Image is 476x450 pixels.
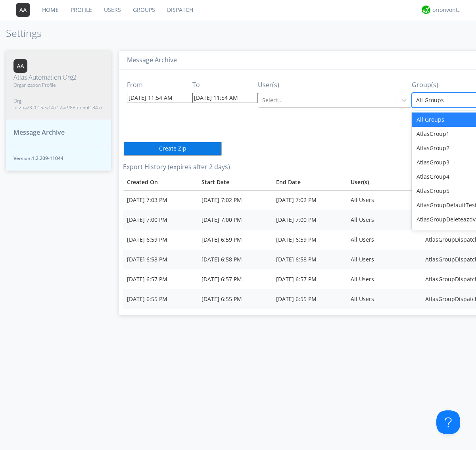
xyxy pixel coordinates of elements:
img: 373638.png [16,3,30,17]
div: [DATE] 6:57 PM [202,275,268,283]
th: Toggle SortBy [198,174,272,190]
img: 29d36aed6fa347d5a1537e7736e6aa13 [422,6,430,14]
div: orionvontas+atlas+automation+org2 [432,6,462,14]
div: All Users [351,256,417,263]
img: 373638.png [13,59,27,73]
div: [DATE] 6:57 PM [127,275,194,283]
div: [DATE] 7:00 PM [127,216,194,224]
div: [DATE] 6:55 PM [276,295,343,303]
div: All Users [351,236,417,244]
div: [DATE] 6:55 PM [202,295,268,303]
th: Toggle SortBy [123,174,198,190]
div: [DATE] 7:03 PM [127,196,194,204]
span: Organization Profile [13,82,104,88]
div: [DATE] 6:58 PM [127,256,194,263]
div: [DATE] 7:02 PM [202,196,268,204]
button: Atlas Automation Org2Organization ProfileOrg id:2ba232015ea14712ac988fed56f1847d [6,51,111,120]
button: Version:1.2.209-11044 [6,145,111,171]
button: Message Archive [6,120,111,145]
div: All Users [351,196,417,204]
div: All Users [351,275,417,283]
div: [DATE] 7:02 PM [276,196,343,204]
h3: To [192,82,258,89]
div: All Users [351,216,417,224]
div: [DATE] 6:57 PM [276,275,343,283]
div: [DATE] 6:55 PM [127,295,194,303]
div: [DATE] 6:58 PM [276,256,343,263]
div: [DATE] 7:00 PM [202,216,268,224]
button: Create Zip [123,141,222,156]
th: User(s) [347,174,421,190]
div: [DATE] 6:58 PM [202,256,268,263]
span: Atlas Automation Org2 [13,73,104,82]
span: Message Archive [13,128,65,137]
h3: User(s) [258,82,412,89]
iframe: Toggle Customer Support [436,410,460,434]
div: [DATE] 6:59 PM [127,236,194,244]
th: Toggle SortBy [272,174,347,190]
span: Version: 1.2.209-11044 [13,155,104,162]
div: [DATE] 6:59 PM [276,236,343,244]
span: Org id: 2ba232015ea14712ac988fed56f1847d [13,97,104,111]
div: All Users [351,295,417,303]
div: [DATE] 7:00 PM [276,216,343,224]
h3: From [127,82,192,89]
div: [DATE] 6:59 PM [202,236,268,244]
